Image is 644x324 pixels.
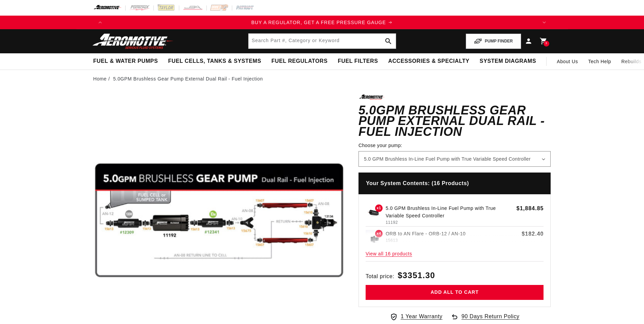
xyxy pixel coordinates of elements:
[93,16,107,29] button: Translation missing: en.sections.announcements.previous_announcement
[475,53,541,69] summary: System Diagrams
[366,272,394,281] span: Total price:
[557,59,578,64] span: About Us
[401,312,442,321] span: 1 Year Warranty
[113,75,263,83] li: 5.0GPM Brushless Gear Pump External Dual Rail - Fuel Injection
[386,219,513,226] p: 11192
[480,58,536,65] span: System Diagrams
[621,58,641,65] span: Rebuilds
[76,16,568,29] slideshow-component: Translation missing: en.sections.announcements.announcement_bar
[466,34,521,49] button: PUMP FINDER
[583,53,617,70] summary: Tech Help
[93,58,158,65] span: Fuel & Water Pumps
[545,41,547,47] span: 3
[366,204,544,227] a: 5.0 GPM Brushless In-Line Fuel Pump with True Variable Speed Controller x1 5.0 GPM Brushless In-L...
[271,58,327,65] span: Fuel Regulators
[386,204,513,220] p: 5.0 GPM Brushless In-Line Fuel Pump with True Variable Speed Controller
[398,269,435,282] span: $3351.30
[588,58,611,65] span: Tech Help
[333,53,383,69] summary: Fuel Filters
[338,58,378,65] span: Fuel Filters
[375,204,383,212] span: x1
[168,58,261,65] span: Fuel Cells, Tanks & Systems
[358,173,551,194] h4: Your System Contents: (16 Products)
[107,19,537,26] a: BUY A REGULATOR, GET A FREE PRESSURE GAUGE
[516,204,544,213] span: $1,884.85
[358,142,551,149] label: Choose your pump:
[383,53,475,69] summary: Accessories & Specialty
[93,75,551,83] nav: breadcrumbs
[366,247,544,261] span: View all 16 products
[249,34,396,49] input: Search by Part Number, Category or Keyword
[107,19,537,26] div: Announcement
[552,53,583,70] a: About Us
[93,75,107,83] a: Home
[388,58,470,65] span: Accessories & Specialty
[366,285,544,300] button: Add all to cart
[91,33,176,49] img: Aeromotive
[107,19,537,26] div: 1 of 4
[366,204,383,221] img: 5.0 GPM Brushless In-Line Fuel Pump with True Variable Speed Controller
[163,53,266,69] summary: Fuel Cells, Tanks & Systems
[266,53,332,69] summary: Fuel Regulators
[251,20,386,25] span: BUY A REGULATOR, GET A FREE PRESSURE GAUGE
[390,312,442,321] a: 1 Year Warranty
[381,34,396,49] button: search button
[358,105,551,137] h1: 5.0GPM Brushless Gear Pump External Dual Rail - Fuel Injection
[88,53,163,69] summary: Fuel & Water Pumps
[537,16,551,29] button: Translation missing: en.sections.announcements.next_announcement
